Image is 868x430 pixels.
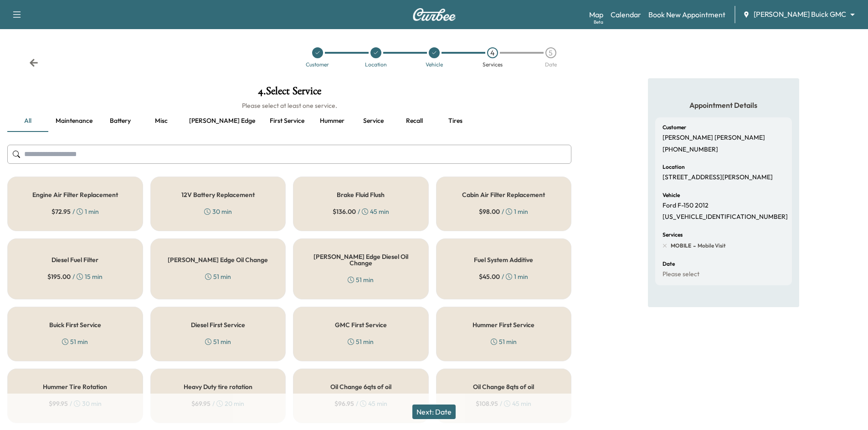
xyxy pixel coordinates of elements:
[479,272,500,281] span: $ 45.00
[663,202,709,210] p: Ford F-150 2012
[691,241,696,250] span: -
[412,405,456,419] button: Next: Date
[671,242,691,249] span: MOBILE
[663,261,675,267] h6: Date
[663,134,765,142] p: [PERSON_NAME] [PERSON_NAME]
[663,270,699,278] p: Please select
[426,62,443,67] div: Vehicle
[754,9,846,20] span: [PERSON_NAME] Buick GMC
[462,192,545,198] h5: Cabin Air Filter Replacement
[487,47,498,58] div: 4
[333,207,389,216] div: / 45 min
[663,164,685,170] h6: Location
[51,257,98,263] h5: Diesel Fuel Filter
[648,9,725,20] a: Book New Appointment
[43,384,107,390] h5: Hummer Tire Rotation
[337,192,385,198] h5: Brake Fluid Flush
[100,110,141,132] button: Battery
[51,207,71,216] span: $ 72.95
[594,19,603,25] div: Beta
[474,257,533,263] h5: Fuel System Additive
[483,62,503,67] div: Services
[473,384,534,390] h5: Oil Change 8qts of oil
[589,9,603,20] a: MapBeta
[205,337,231,346] div: 51 min
[47,272,71,281] span: $ 195.00
[663,125,686,130] h6: Customer
[335,322,387,328] h5: GMC First Service
[7,110,48,132] button: all
[663,232,683,238] h6: Services
[330,384,391,390] h5: Oil Change 6qts of oil
[611,9,641,20] a: Calendar
[191,322,245,328] h5: Diesel First Service
[29,58,38,67] div: Back
[7,86,571,101] h1: 4 . Select Service
[7,110,571,132] div: basic tabs example
[141,110,182,132] button: Misc
[62,337,88,346] div: 51 min
[47,272,103,281] div: / 15 min
[262,110,312,132] button: First service
[696,242,726,249] span: Mobile Visit
[491,337,517,346] div: 51 min
[663,213,788,221] p: [US_VEHICLE_IDENTIFICATION_NUMBER]
[168,257,268,263] h5: [PERSON_NAME] Edge Oil Change
[182,110,262,132] button: [PERSON_NAME] edge
[365,62,387,67] div: Location
[348,337,374,346] div: 51 min
[479,207,528,216] div: / 1 min
[312,110,353,132] button: Hummer
[51,207,99,216] div: / 1 min
[348,275,374,284] div: 51 min
[479,272,528,281] div: / 1 min
[545,62,557,67] div: Date
[306,62,329,67] div: Customer
[435,110,476,132] button: Tires
[181,192,255,198] h5: 12V Battery Replacement
[32,192,118,198] h5: Engine Air Filter Replacement
[663,173,773,182] p: [STREET_ADDRESS][PERSON_NAME]
[473,322,534,328] h5: Hummer First Service
[655,100,792,110] h5: Appointment Details
[184,384,252,390] h5: Heavy Duty tire rotation
[545,47,556,58] div: 5
[7,101,571,110] h6: Please select at least one service.
[333,207,356,216] span: $ 136.00
[663,192,680,198] h6: Vehicle
[479,207,500,216] span: $ 98.00
[394,110,435,132] button: Recall
[205,272,231,281] div: 51 min
[204,207,232,216] div: 30 min
[353,110,394,132] button: Service
[48,110,100,132] button: Maintenance
[663,146,718,154] p: [PHONE_NUMBER]
[49,322,101,328] h5: Buick First Service
[412,8,456,21] img: Curbee Logo
[308,253,414,266] h5: [PERSON_NAME] Edge Diesel Oil Change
